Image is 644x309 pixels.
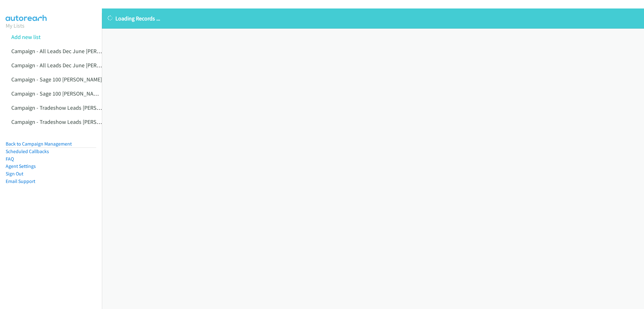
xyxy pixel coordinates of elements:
[11,33,41,41] a: Add new list
[6,148,49,154] a: Scheduled Callbacks
[6,156,14,162] a: FAQ
[6,163,36,169] a: Agent Settings
[11,62,144,69] a: Campaign - All Leads Dec June [PERSON_NAME] Cloned
[6,171,23,177] a: Sign Out
[6,178,35,184] a: Email Support
[6,22,25,29] a: My Lists
[11,47,125,55] a: Campaign - All Leads Dec June [PERSON_NAME]
[108,14,638,23] p: Loading Records ...
[11,118,141,125] a: Campaign - Tradeshow Leads [PERSON_NAME] Cloned
[6,141,72,147] a: Back to Campaign Management
[11,104,122,111] a: Campaign - Tradeshow Leads [PERSON_NAME]
[11,90,120,97] a: Campaign - Sage 100 [PERSON_NAME] Cloned
[11,76,102,83] a: Campaign - Sage 100 [PERSON_NAME]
